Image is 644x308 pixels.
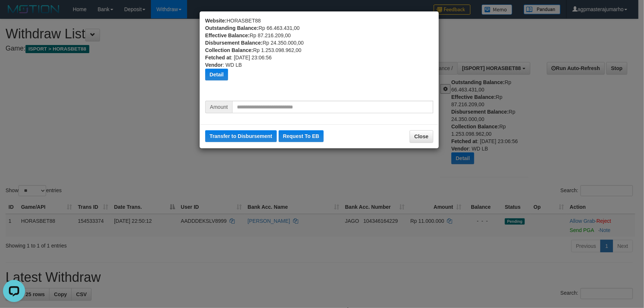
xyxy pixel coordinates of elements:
div: HORASBET88 Rp 66.463.431,00 Rp 87.216.209,00 Rp 24.350.000,00 Rp 1.253.098.962,00 : [DATE] 23:06:... [205,17,433,101]
button: Open LiveChat chat widget [3,3,25,25]
b: Outstanding Balance: [205,25,259,31]
button: Transfer to Disbursement [205,130,277,142]
b: Website: [205,18,227,24]
b: Vendor [205,62,223,68]
b: Disbursement Balance: [205,40,263,46]
b: Collection Balance: [205,47,253,53]
button: Request To EB [279,130,324,142]
b: Effective Balance: [205,32,250,38]
button: Close [410,130,433,143]
span: Amount [205,101,232,113]
button: Detail [205,69,228,80]
b: Fetched at [205,55,231,60]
